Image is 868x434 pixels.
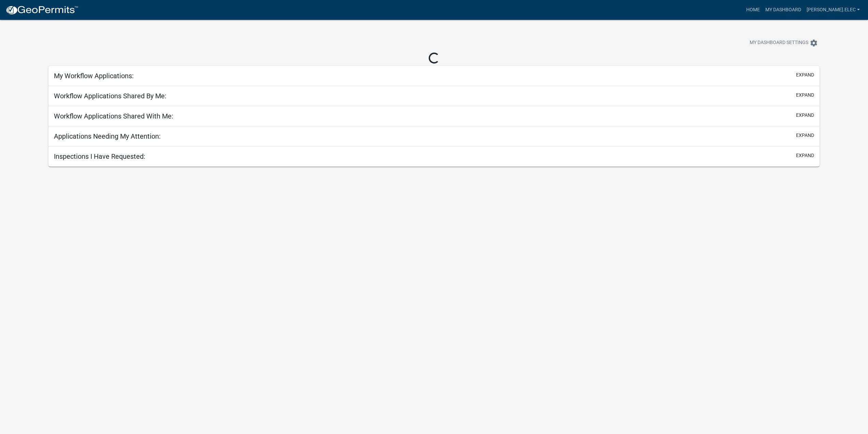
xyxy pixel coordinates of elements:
button: My Dashboard Settingssettings [744,36,823,50]
h5: Applications Needing My Attention: [54,132,161,140]
h5: My Workflow Applications: [54,72,134,80]
a: My Dashboard [763,3,804,16]
button: expand [796,112,814,119]
h5: Workflow Applications Shared With Me: [54,112,173,120]
a: [PERSON_NAME].elec [804,3,863,16]
i: settings [810,39,818,47]
h5: Workflow Applications Shared By Me: [54,92,166,100]
button: expand [796,92,814,99]
button: expand [796,132,814,139]
span: My Dashboard Settings [750,39,808,47]
a: Home [744,3,763,16]
button: expand [796,152,814,159]
button: expand [796,71,814,79]
h5: Inspections I Have Requested: [54,152,145,160]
